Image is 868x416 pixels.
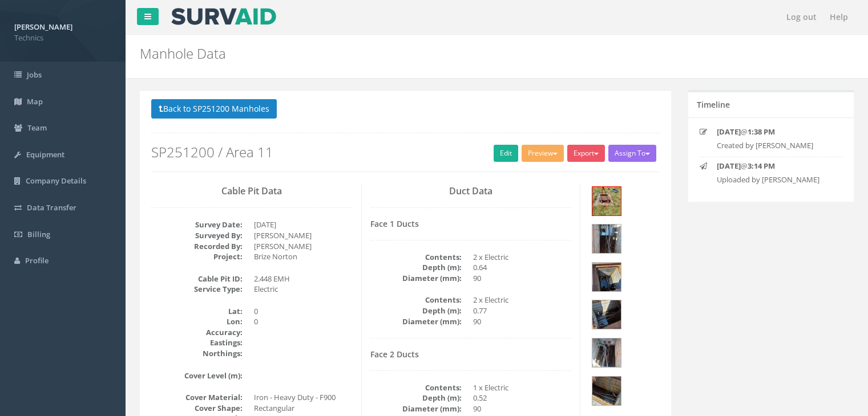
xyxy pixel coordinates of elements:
h4: Face 2 Ducts [370,350,572,358]
dt: Cable Pit ID: [151,274,243,284]
span: Company Details [26,176,86,186]
dt: Contents: [370,252,462,263]
img: f9c3a25b-c62e-8274-3cb2-35eb8ad96bb9_69c4230c-67fc-e609-eef9-28546338de75_thumb.jpg [592,225,621,253]
span: Jobs [27,70,42,80]
dd: 2 x Electric [473,252,572,263]
img: f9c3a25b-c62e-8274-3cb2-35eb8ad96bb9_b6893ca1-4806-c709-5e35-3bf6a05652c5_thumb.jpg [592,263,621,291]
img: f9c3a25b-c62e-8274-3cb2-35eb8ad96bb9_74f6d6e4-a111-f439-3810-c9825f6d03d2_thumb.jpg [592,187,621,215]
dt: Recorded By: [151,241,243,252]
dd: [PERSON_NAME] [254,241,353,252]
dt: Diameter (mm): [370,316,462,327]
dd: Brize Norton [254,251,353,262]
h2: Manhole Data [140,46,732,61]
img: f9c3a25b-c62e-8274-3cb2-35eb8ad96bb9_6b3fd913-75a0-77c0-a741-2a15d7db8b3b_thumb.jpg [592,338,621,367]
h3: Cable Pit Data [151,186,353,197]
dt: Cover Level (m): [151,370,243,381]
p: Uploaded by [PERSON_NAME] [717,174,833,185]
dt: Survey Date: [151,219,243,230]
p: @ [717,127,833,137]
dt: Project: [151,251,243,262]
p: Created by [PERSON_NAME] [717,140,833,151]
iframe: Intercom live chat [829,377,857,405]
span: Billing [27,229,50,239]
dd: [PERSON_NAME] [254,230,353,241]
dt: Accuracy: [151,327,243,338]
button: Preview [522,145,564,162]
dd: 2.448 EMH [254,274,353,284]
dd: 0 [254,306,353,317]
dd: Iron - Heavy Duty - F900 [254,392,353,403]
dt: Depth (m): [370,305,462,316]
span: Team [27,123,47,133]
span: Data Transfer [27,202,76,213]
button: Assign To [608,145,656,162]
p: @ [717,161,833,172]
dt: Lon: [151,316,243,327]
dd: 0.64 [473,262,572,273]
dd: 0.52 [473,393,572,403]
a: [PERSON_NAME] Technics [14,19,111,43]
img: f9c3a25b-c62e-8274-3cb2-35eb8ad96bb9_74820690-efdc-96ca-25c4-4f5e88edd43a_thumb.jpg [592,377,621,405]
dt: Service Type: [151,284,243,295]
h4: Face 1 Ducts [370,219,572,228]
strong: 3:14 PM [748,161,775,171]
strong: [PERSON_NAME] [14,22,72,32]
dd: Rectangular [254,403,353,414]
dt: Cover Shape: [151,403,243,414]
dd: 2 x Electric [473,295,572,305]
span: Map [27,96,43,107]
h3: Duct Data [370,186,572,197]
dt: Eastings: [151,337,243,348]
dd: 90 [473,273,572,284]
button: Back to SP251200 Manholes [151,99,277,119]
h5: Timeline [697,100,730,109]
dt: Northings: [151,348,243,359]
span: Profile [25,255,49,266]
h2: SP251200 / Area 11 [151,145,660,160]
dt: Contents: [370,295,462,305]
dt: Diameter (mm): [370,403,462,414]
dd: 1 x Electric [473,382,572,393]
dd: 0.77 [473,305,572,316]
dt: Surveyed By: [151,230,243,241]
dt: Cover Material: [151,392,243,403]
dd: 90 [473,403,572,414]
strong: [DATE] [717,127,741,137]
dd: 0 [254,316,353,327]
dt: Depth (m): [370,393,462,403]
dt: Diameter (mm): [370,273,462,284]
span: Equipment [26,149,64,160]
strong: [DATE] [717,161,741,171]
dd: [DATE] [254,219,353,230]
dd: 90 [473,316,572,327]
span: Technics [14,32,111,43]
strong: 1:38 PM [748,127,775,137]
dt: Lat: [151,306,243,317]
dt: Depth (m): [370,262,462,273]
dt: Contents: [370,382,462,393]
a: Edit [494,145,518,162]
dd: Electric [254,284,353,295]
img: f9c3a25b-c62e-8274-3cb2-35eb8ad96bb9_3fd475f8-718b-9a4f-e41d-4e08d718b083_thumb.jpg [592,300,621,329]
button: Export [567,145,605,162]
